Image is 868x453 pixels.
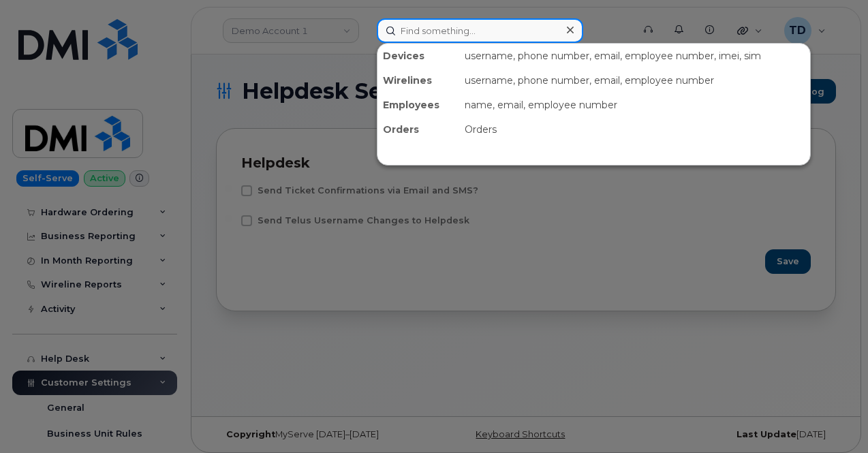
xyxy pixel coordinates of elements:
[459,44,810,68] div: username, phone number, email, employee number, imei, sim
[459,117,810,142] div: Orders
[459,68,810,93] div: username, phone number, email, employee number
[459,93,810,117] div: name, email, employee number
[377,117,459,142] div: Orders
[377,44,459,68] div: Devices
[377,68,459,93] div: Wirelines
[377,93,459,117] div: Employees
